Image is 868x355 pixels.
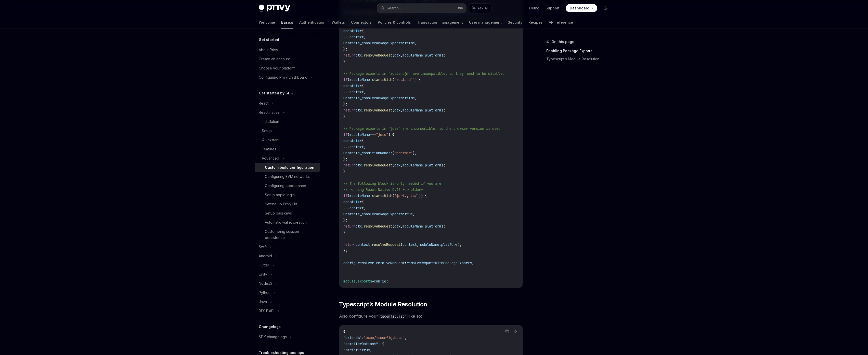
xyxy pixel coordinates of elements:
span: , [370,348,372,352]
span: moduleName [419,242,439,247]
span: resolveRequest [376,261,405,265]
span: "compilerOptions" [343,342,378,346]
span: { [362,200,364,204]
span: , [400,108,403,112]
span: return [343,108,356,112]
span: = [405,261,407,265]
span: const [343,200,354,204]
span: resolveRequest [364,53,392,58]
a: Authentication [299,16,326,29]
a: Basics [281,16,293,29]
button: Search...⌘K [377,4,466,13]
span: )) { [419,193,427,198]
span: }; [343,248,347,253]
span: ctx [394,53,400,58]
span: . [362,53,364,58]
div: Features [262,146,276,152]
a: About Privy [255,45,320,54]
span: . [370,242,372,247]
span: , [423,163,425,167]
span: ⌘ K [458,6,463,10]
a: Demo [529,6,539,11]
div: Swift [259,244,267,250]
div: Search... [387,5,401,11]
a: Support [546,6,560,11]
span: { [362,83,364,88]
a: Welcome [259,16,275,29]
div: Choose your platform [259,65,295,71]
a: Custom build configuration [255,163,320,172]
a: Dashboard [566,4,597,12]
div: Installation [262,119,279,125]
span: platform [425,163,441,167]
a: Recipes [528,16,543,29]
span: . [362,163,364,167]
span: Dashboard [570,6,589,11]
a: Connectors [351,16,372,29]
span: startsWith [372,193,392,198]
div: Java [259,299,267,305]
span: "zustand" [394,77,413,82]
span: startsWith [372,77,392,82]
a: Quickstart [255,135,320,145]
span: . [362,108,364,112]
span: , [423,108,425,112]
span: resolveRequest [364,108,392,112]
span: ctx [394,163,400,167]
a: Create an account [255,54,320,64]
a: Security [508,16,522,29]
span: } [343,114,345,119]
div: React native [259,109,280,116]
span: ); [458,242,462,247]
span: ... [343,273,349,277]
span: true [362,348,370,352]
div: Android [259,253,272,259]
span: . [370,193,372,198]
div: Advanced [262,155,279,161]
button: Ask AI [469,4,491,13]
span: Ask AI [477,6,488,11]
span: }; [343,47,347,51]
span: moduleName [349,132,370,137]
span: . [356,279,358,283]
span: unstable_enablePackageExports: [343,96,405,100]
div: Configuring appearance [265,183,306,189]
span: , [423,53,425,58]
span: }; [343,157,347,161]
span: ctx [354,138,360,143]
div: React [259,100,268,106]
span: moduleName [403,224,423,229]
span: ctx [356,163,362,167]
a: API reference [549,16,573,29]
span: = [360,29,362,33]
span: context [349,145,364,149]
span: ); [441,53,445,58]
a: Choose your platform [255,64,320,73]
span: , [439,242,441,247]
span: true [405,212,413,216]
span: { [362,29,364,33]
span: Typescript’s Module Resolution [339,300,427,308]
span: }; [343,102,347,106]
a: Configuring EVM networks [255,172,320,181]
span: : { [378,342,384,346]
h5: Changelogs [259,324,281,330]
button: Ask AI [512,328,519,335]
span: . [374,261,376,265]
a: Transaction management [417,16,463,29]
span: . [356,261,358,265]
span: ], [413,151,417,155]
h5: Get started by SDK [259,90,293,96]
div: NodeJS [259,280,273,287]
span: : [362,335,364,340]
span: if [343,193,347,198]
a: Enabling Package Exports [546,47,614,55]
span: = [372,279,374,283]
span: ... [343,35,349,39]
a: User management [469,16,502,29]
span: const [343,138,354,143]
span: ( [392,108,394,112]
img: dark logo [259,5,290,12]
span: ); [441,108,445,112]
span: platform [425,224,441,229]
